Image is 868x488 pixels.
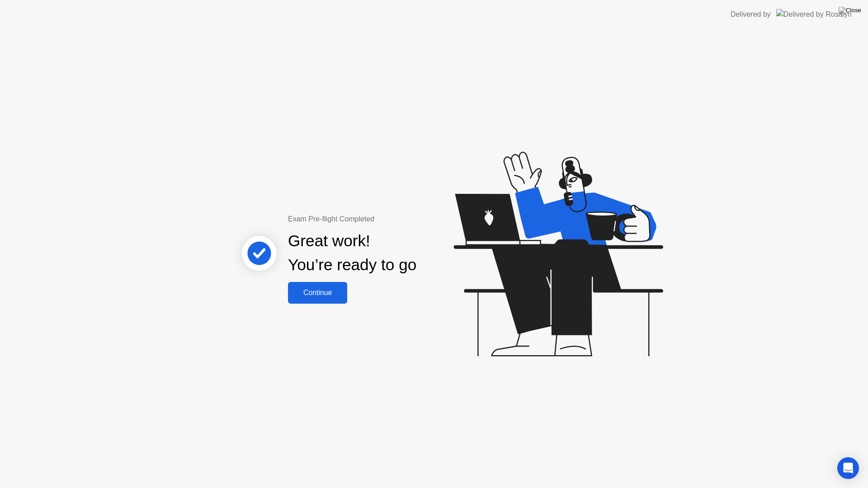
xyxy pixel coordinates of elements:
div: Exam Pre-flight Completed [288,214,475,225]
button: Continue [288,282,347,304]
div: Open Intercom Messenger [837,457,859,479]
div: Continue [291,289,344,297]
img: Close [839,7,861,14]
img: Delivered by Rosalyn [776,9,852,19]
div: Delivered by [731,9,771,20]
div: Great work! You’re ready to go [288,229,416,277]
